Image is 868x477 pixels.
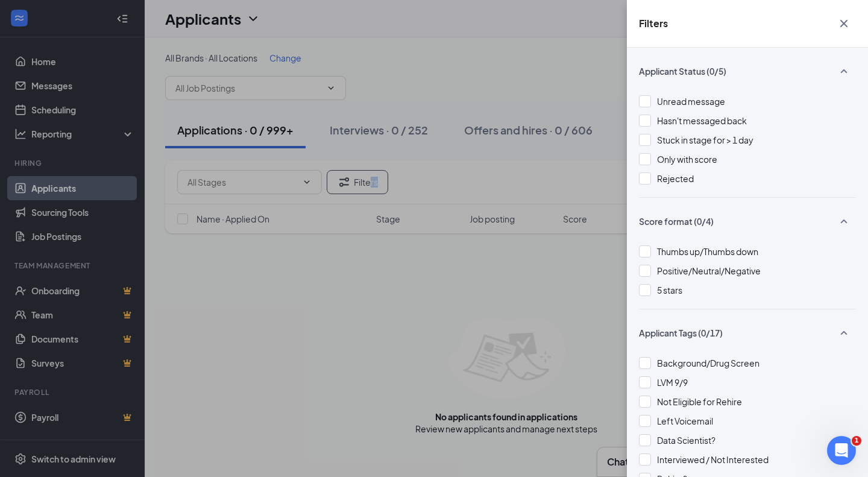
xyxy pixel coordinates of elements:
span: Applicant Tags (0/17) [639,327,723,339]
span: 1 [852,436,861,446]
svg: SmallChevronUp [837,64,851,78]
svg: SmallChevronUp [837,214,851,229]
span: Background/Drug Screen [657,358,759,368]
span: Not Eligible for Rehire [657,396,742,407]
span: Positive/Neutral/Negative [657,265,761,276]
h5: Filters [639,17,668,30]
button: SmallChevronUp [832,321,856,344]
span: Interviewed / Not Interested [657,454,769,465]
button: SmallChevronUp [832,210,856,233]
span: Unread message [657,96,725,107]
span: Only with score [657,154,717,165]
span: Applicant Status (0/5) [639,65,726,77]
button: Cross [832,12,856,35]
button: SmallChevronUp [832,60,856,83]
span: 5 stars [657,285,682,295]
span: Thumbs up/Thumbs down [657,246,758,257]
svg: Cross [837,16,851,31]
span: Score format (0/4) [639,215,714,227]
span: Left Voicemail [657,415,713,426]
svg: SmallChevronUp [837,326,851,340]
span: Stuck in stage for > 1 day [657,134,753,145]
span: Rejected [657,173,694,184]
span: Hasn't messaged back [657,115,747,126]
iframe: Intercom live chat [827,436,856,465]
span: LVM 9/9 [657,377,688,388]
span: Data Scientist? [657,435,715,446]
